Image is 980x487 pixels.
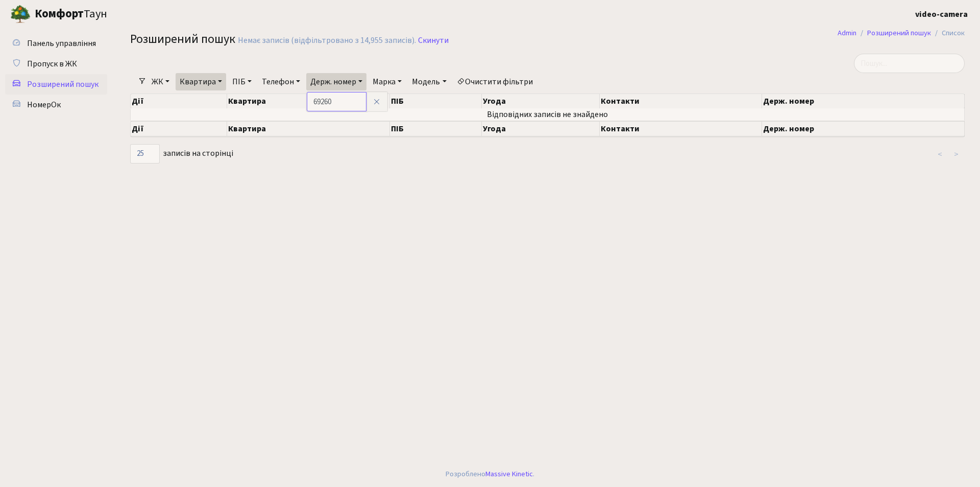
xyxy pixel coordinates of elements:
[130,144,160,164] select: записів на сторінці
[369,73,406,90] a: Марка
[600,94,762,108] th: Контакти
[762,94,965,108] th: Держ. номер
[130,30,235,48] span: Розширений пошук
[915,8,968,20] a: video-camera
[130,144,233,164] label: записів на сторінці
[453,73,537,90] a: Очистити фільтри
[390,94,482,108] th: ПІБ
[131,94,227,108] th: Дії
[482,94,600,108] th: Угода
[5,54,107,74] a: Пропуск в ЖК
[5,33,107,54] a: Панель управління
[27,99,61,110] span: НомерОк
[238,36,416,45] div: Немає записів (відфільтровано з 14,955 записів).
[227,121,390,136] th: Квартира
[258,73,304,90] a: Телефон
[762,121,965,136] th: Держ. номер
[822,22,980,44] nav: breadcrumb
[915,9,968,20] b: video-camera
[228,73,256,90] a: ПІБ
[176,73,226,90] a: Квартира
[867,28,931,38] a: Розширений пошук
[931,28,965,39] li: Список
[600,121,762,136] th: Контакти
[35,6,84,22] b: Комфорт
[10,4,31,25] img: logo.png
[131,108,965,121] td: Відповідних записів не знайдено
[306,73,366,90] a: Держ. номер
[418,36,449,45] a: Скинути
[390,121,482,136] th: ПІБ
[27,58,77,69] span: Пропуск в ЖК
[27,79,99,90] span: Розширений пошук
[27,38,96,49] span: Панель управління
[35,6,107,23] span: Таун
[838,28,856,38] a: Admin
[148,73,174,90] a: ЖК
[485,469,533,479] a: Massive Kinetic
[854,54,965,73] input: Пошук...
[446,469,534,480] div: Розроблено .
[408,73,450,90] a: Модель
[227,94,390,108] th: Квартира
[482,121,600,136] th: Угода
[5,95,107,115] a: НомерОк
[5,74,107,95] a: Розширений пошук
[128,6,153,22] button: Переключити навігацію
[131,121,227,136] th: Дії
